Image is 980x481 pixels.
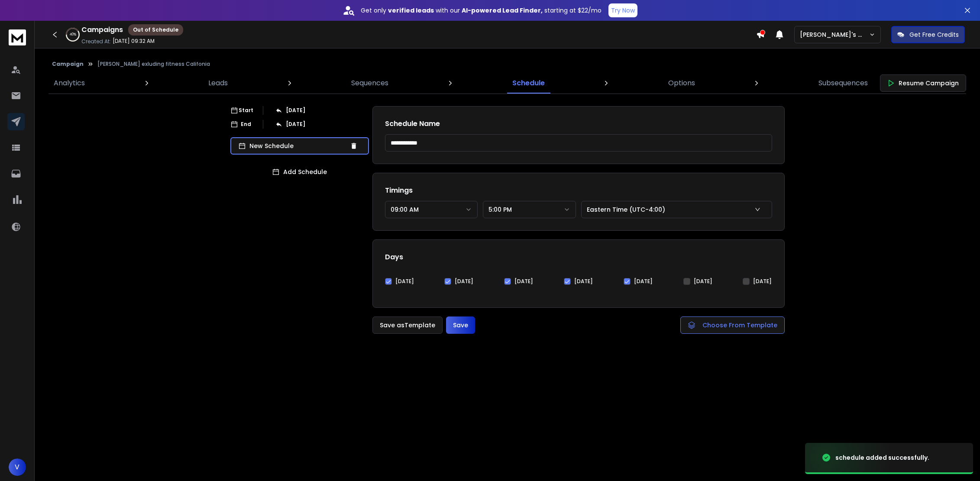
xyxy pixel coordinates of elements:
a: Schedule [507,73,550,94]
p: Try Now [611,6,635,15]
p: Start [239,107,253,114]
h1: Timings [385,185,772,196]
button: V [9,458,26,476]
button: Get Free Credits [891,26,965,43]
p: Get only with our starting at $22/mo [361,6,602,15]
p: [DATE] [286,107,305,114]
a: Analytics [49,73,90,94]
button: Try Now [608,3,637,17]
label: [DATE] [753,278,772,285]
p: Eastern Time (UTC-4:00) [587,205,669,214]
a: Sequences [346,73,394,94]
h1: Schedule Name [385,119,772,129]
strong: AI-powered Lead Finder, [462,6,543,15]
button: 09:00 AM [385,201,478,218]
label: [DATE] [694,278,712,285]
button: Resume Campaign [880,74,966,92]
label: [DATE] [455,278,473,285]
p: [DATE] [286,121,305,128]
strong: verified leads [388,6,434,15]
p: Schedule [512,78,545,88]
button: Save asTemplate [372,316,443,334]
p: Analytics [54,78,85,88]
p: Get Free Credits [909,30,959,39]
a: Options [663,73,700,94]
button: Add Schedule [230,163,369,181]
p: New Schedule [249,142,346,150]
button: Campaign [52,61,84,68]
span: Choose From Template [702,321,777,329]
label: [DATE] [574,278,593,285]
img: logo [9,29,26,45]
div: schedule added successfully. [835,453,929,462]
h1: Campaigns [81,25,123,35]
a: Leads [203,73,233,94]
label: [DATE] [395,278,414,285]
label: [DATE] [514,278,533,285]
p: [PERSON_NAME]'s Workspace [800,30,869,39]
p: Subsequences [818,78,868,88]
h1: Days [385,252,772,262]
label: [DATE] [634,278,653,285]
p: Options [668,78,695,88]
p: 40 % [70,32,76,37]
p: End [241,121,251,128]
p: Sequences [351,78,388,88]
a: Subsequences [813,73,873,94]
button: Save [446,316,475,334]
p: [PERSON_NAME] exluding fitness Califonia [97,61,210,68]
p: Created At: [81,38,111,45]
p: [DATE] 09:32 AM [113,38,155,45]
button: 5:00 PM [483,201,576,218]
button: Choose From Template [680,316,785,334]
p: Leads [208,78,228,88]
div: Out of Schedule [128,24,183,36]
